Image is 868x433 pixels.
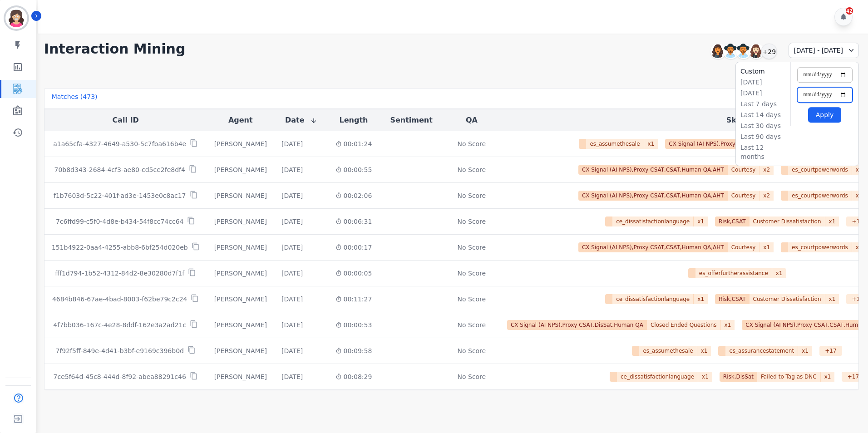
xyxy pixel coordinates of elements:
div: + 17 [819,346,842,356]
div: No Score [458,217,486,226]
p: 7c6ffd99-c5f0-4d8e-b434-54f8cc74cc64 [56,217,184,226]
div: [DATE] [281,320,303,330]
span: es_courtpowerwords [788,242,852,252]
div: +29 [761,44,777,59]
button: Length [339,115,368,126]
p: f1b7603d-5c22-401f-ad3e-1453e0c8ac17 [54,191,186,200]
div: 42 [846,7,853,15]
span: es_assumethesale [639,346,697,356]
div: 00:00:05 [335,269,372,278]
div: 00:01:24 [335,139,372,148]
div: No Score [458,139,486,148]
div: 00:00:55 [335,165,372,174]
div: No Score [458,320,486,330]
span: x 1 [772,268,786,278]
span: ce_dissatisfactionlanguage [612,216,694,226]
span: Risk,CSAT [715,294,750,304]
span: x 1 [825,216,839,226]
span: x 1 [698,372,712,382]
p: 7f92f5ff-849e-4d41-b3bf-e9169c396b0d [55,346,183,355]
span: CX Signal (AI NPS),Proxy CSAT,DisSat,Human QA [507,320,647,330]
button: Sentiment [390,115,432,126]
div: 00:09:58 [335,346,372,355]
div: [PERSON_NAME] [214,346,267,355]
span: x 1 [759,242,774,252]
li: Custom [740,67,786,76]
span: x 1 [694,216,708,226]
div: [DATE] [281,139,303,148]
p: 4684b846-67ae-4bad-8003-f62be79c2c24 [52,295,187,304]
div: [DATE] [281,243,303,252]
span: Risk,CSAT [715,216,750,226]
span: Customer Dissatisfaction [750,294,825,304]
span: x 1 [694,294,708,304]
span: x 1 [852,242,866,252]
span: x 1 [721,320,735,330]
div: 00:02:06 [335,191,372,200]
div: [PERSON_NAME] [214,165,267,174]
li: [DATE] [740,78,786,87]
div: No Score [458,243,486,252]
span: x 1 [644,139,658,149]
span: es_assumethesale [586,139,644,149]
div: [DATE] [281,346,303,355]
button: Apply [808,107,841,123]
button: Date [285,115,317,126]
span: es_assurancestatement [725,346,798,356]
span: x 1 [798,346,812,356]
li: [DATE] [740,89,786,98]
div: [PERSON_NAME] [214,243,267,252]
span: x 1 [825,294,839,304]
div: 00:06:31 [335,217,372,226]
p: fff1d794-1b52-4312-84d2-8e30280d7f1f [55,269,184,278]
span: Courtesy [728,242,760,252]
div: [DATE] [281,191,303,200]
div: [DATE] [281,217,303,226]
div: [PERSON_NAME] [214,295,267,304]
div: [PERSON_NAME] [214,139,267,148]
span: x 3 [852,191,866,201]
div: [DATE] [281,165,303,174]
span: Courtesy [728,165,760,175]
div: No Score [458,165,486,174]
div: + 17 [842,372,864,382]
div: [PERSON_NAME] [214,191,267,200]
button: Call ID [113,115,139,126]
span: x 2 [759,191,774,201]
span: x 1 [697,346,711,356]
div: 00:11:27 [335,295,372,304]
div: [PERSON_NAME] [214,320,267,330]
div: [DATE] [281,372,303,381]
span: CX Signal (AI NPS),Proxy CSAT,CSAT,DisSat,Human QA [665,139,821,149]
div: No Score [458,346,486,355]
p: 70b8d343-2684-4cf3-ae80-cd5ce2fe8df4 [54,165,185,174]
span: ce_dissatisfactionlanguage [612,294,694,304]
p: 7ce5f64d-45c8-444d-8f92-abea88291c46 [54,372,186,381]
li: Last 30 days [740,121,786,130]
span: Closed Ended Questions [647,320,721,330]
span: CX Signal (AI NPS),Proxy CSAT,CSAT,Human QA,AHT [578,165,728,175]
button: Skills [726,115,748,126]
span: CX Signal (AI NPS),Proxy CSAT,CSAT,Human QA,AHT [578,242,728,252]
li: Last 14 days [740,110,786,119]
li: Last 12 months [740,143,786,161]
div: [PERSON_NAME] [214,269,267,278]
div: [DATE] [281,295,303,304]
div: No Score [458,191,486,200]
span: es_offerfurtherassistance [695,268,772,278]
h1: Interaction Mining [44,41,186,57]
span: x 1 [821,372,835,382]
span: x 2 [759,165,774,175]
span: Customer Dissatisfaction [750,216,825,226]
p: 4f7bb036-167c-4e28-8ddf-162e3a2ad21c [53,320,186,330]
p: 151b4922-0aa4-4255-abb8-6bf254d020eb [52,243,188,252]
div: Matches ( 473 ) [52,92,98,105]
span: Risk,DisSat [720,372,757,382]
span: CX Signal (AI NPS),Proxy CSAT,CSAT,Human QA,AHT [578,191,728,201]
div: [PERSON_NAME] [214,372,267,381]
li: Last 90 days [740,132,786,141]
div: No Score [458,269,486,278]
div: 00:08:29 [335,372,372,381]
div: 00:00:17 [335,243,372,252]
li: Last 7 days [740,99,786,108]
